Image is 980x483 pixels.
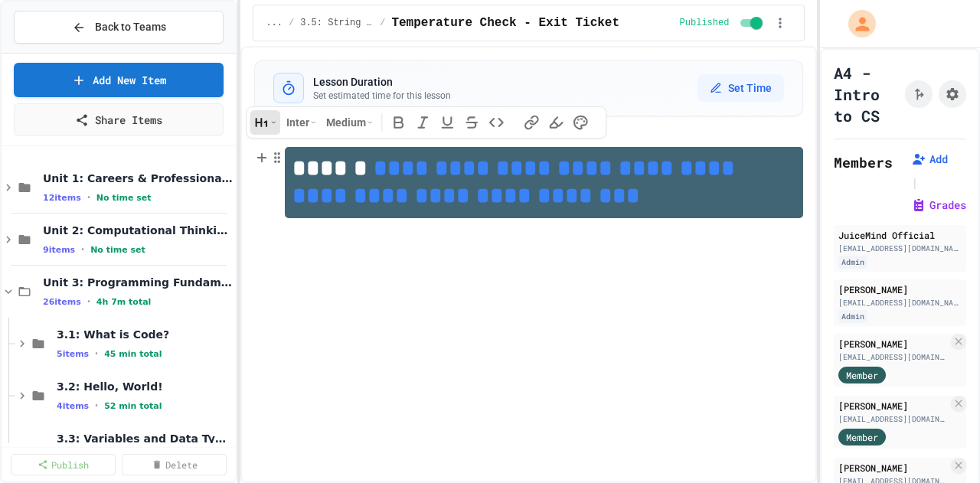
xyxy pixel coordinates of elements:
[846,368,878,382] span: Member
[87,295,90,308] span: •
[838,282,962,296] div: [PERSON_NAME]
[380,17,385,29] span: /
[838,297,962,308] div: [EMAIL_ADDRESS][DOMAIN_NAME]
[266,17,283,29] span: ...
[838,228,962,242] div: JuiceMind Official
[838,256,867,269] div: Admin
[853,355,965,420] iframe: chat widget
[43,171,233,185] span: Unit 1: Careers & Professionalism
[834,152,893,173] h2: Members
[90,245,145,255] span: No time set
[911,197,966,213] button: Grades
[680,17,730,29] span: Published
[95,348,98,360] span: •
[838,461,948,475] div: [PERSON_NAME]
[838,243,962,254] div: [EMAIL_ADDRESS][DOMAIN_NAME]
[838,310,867,323] div: Admin
[838,413,948,425] div: [EMAIL_ADDRESS][DOMAIN_NAME]
[289,17,294,29] span: /
[838,351,948,363] div: [EMAIL_ADDRESS][DOMAIN_NAME]
[81,243,84,256] span: •
[838,337,948,351] div: [PERSON_NAME]
[832,6,880,41] div: My Account
[43,297,81,307] span: 26 items
[916,422,965,468] iframe: chat widget
[43,224,233,237] span: Unit 2: Computational Thinking & Problem-Solving
[14,63,224,97] a: Add New Item
[57,380,233,393] span: 3.2: Hello, World!
[313,74,451,90] h3: Lesson Duration
[905,80,933,108] button: Click to see fork details
[57,328,233,341] span: 3.1: What is Code?
[57,401,89,411] span: 4 items
[57,349,89,359] span: 5 items
[300,17,374,29] span: 3.5: String Operators
[87,191,90,204] span: •
[43,276,233,289] span: Unit 3: Programming Fundamentals
[95,400,98,412] span: •
[283,110,321,135] button: Inter
[846,430,878,444] span: Member
[14,11,224,44] button: Back to Teams
[104,401,162,411] span: 52 min total
[911,152,948,167] button: Add
[96,297,152,307] span: 4h 7m total
[11,454,116,475] a: Publish
[96,193,152,203] span: No time set
[322,110,377,135] button: Medium
[57,432,233,445] span: 3.3: Variables and Data Types
[43,193,81,203] span: 12 items
[838,399,948,413] div: [PERSON_NAME]
[95,19,166,35] span: Back to Teams
[680,14,766,32] div: Content is published and visible to students
[939,80,966,108] button: Assignment Settings
[43,245,75,255] span: 9 items
[14,103,224,136] a: Share Items
[834,62,899,126] h1: A4 - Intro to CS
[391,14,619,32] span: Temperature Check - Exit Ticket
[697,74,784,102] button: Set Time
[104,349,162,359] span: 45 min total
[313,90,451,102] p: Set estimated time for this lesson
[122,454,227,475] a: Delete
[911,173,919,191] span: |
